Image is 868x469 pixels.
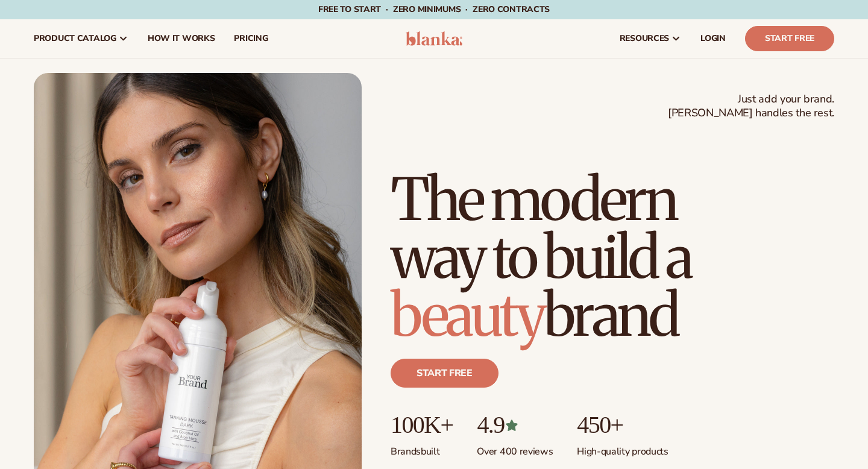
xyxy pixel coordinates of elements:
[391,412,453,438] p: 100K+
[668,92,834,121] span: Just add your brand. [PERSON_NAME] handles the rest.
[620,34,669,43] span: resources
[406,31,463,46] img: logo
[477,412,553,438] p: 4.9
[391,438,453,458] p: Brands built
[610,19,691,58] a: resources
[391,359,498,388] a: Start free
[477,438,553,458] p: Over 400 reviews
[234,34,268,43] span: pricing
[24,19,138,58] a: product catalog
[138,19,225,58] a: How It Works
[148,34,215,43] span: How It Works
[577,438,668,458] p: High-quality products
[391,171,834,344] h1: The modern way to build a brand
[745,26,834,51] a: Start Free
[34,34,116,43] span: product catalog
[691,19,735,58] a: LOGIN
[577,412,668,438] p: 450+
[224,19,277,58] a: pricing
[391,279,544,351] span: beauty
[318,4,550,15] span: Free to start · ZERO minimums · ZERO contracts
[700,34,726,43] span: LOGIN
